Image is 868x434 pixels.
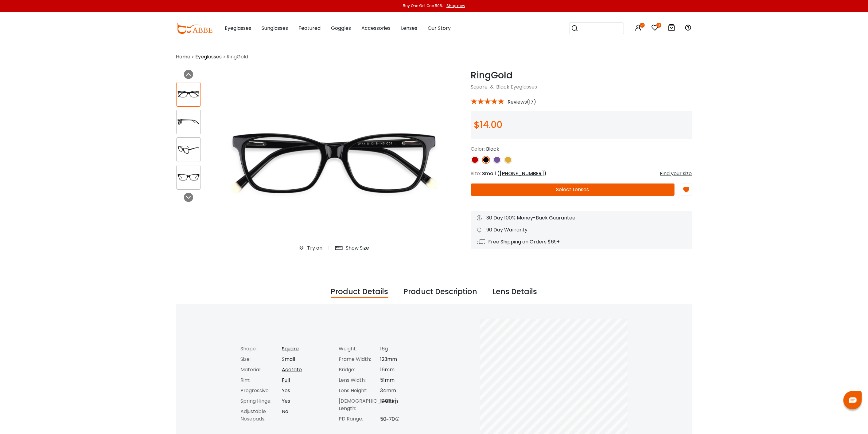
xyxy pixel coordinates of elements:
[401,25,417,32] span: Lenses
[282,408,333,423] div: No
[241,345,282,353] div: Shape:
[307,244,323,252] div: Try on
[241,366,282,373] div: Material:
[496,83,510,90] a: Black
[652,25,659,32] a: 8
[282,356,333,363] div: Small
[241,377,282,384] div: Rim:
[331,25,351,32] span: Goggles
[346,244,369,252] div: Show Size
[471,145,485,152] span: Color:
[339,366,380,373] div: Bridge:
[241,408,282,423] div: Adjustable Nosepads:
[380,377,431,384] div: 51mm
[339,387,380,394] div: Lens Height:
[443,3,465,8] a: Shop now
[282,377,290,384] a: Full
[508,99,536,105] span: Reviews(17)
[282,387,333,394] div: Yes
[446,3,465,9] div: Shop now
[196,53,222,61] a: Eyeglasses
[331,286,388,298] div: Product Details
[477,238,686,246] div: Free Shipping on Orders $69+
[241,387,282,394] div: Progressive:
[177,144,200,156] img: RingGold Black Acetate SpringHinges , UniversalBridgeFit , Eyeglasses Frames from ABBE Glasses
[282,366,302,373] a: Acetate
[471,83,488,90] a: Square
[176,23,212,34] img: abbeglasses.com
[177,116,200,128] img: RingGold Black Acetate SpringHinges , UniversalBridgeFit , Eyeglasses Frames from ABBE Glasses
[225,25,251,32] span: Eyeglasses
[404,286,477,298] div: Product Description
[477,226,686,234] div: 90 Day Warranty
[262,25,288,32] span: Sunglasses
[471,183,675,196] button: Select Lenses
[471,70,692,81] h1: RingGold
[656,23,661,28] i: 8
[241,356,282,363] div: Size:
[361,25,391,32] span: Accessories
[282,345,299,352] a: Square
[339,356,380,363] div: Frame Width:
[380,397,431,412] div: 140mm
[339,415,380,423] div: PD Range:
[489,83,495,90] span: &
[177,88,200,100] img: RingGold Black Acetate SpringHinges , UniversalBridgeFit , Eyeglasses Frames from ABBE Glasses
[486,145,500,152] span: Black
[380,415,431,423] div: 50~70
[500,170,544,177] span: [PHONE_NUMBER]
[477,214,686,222] div: 30 Day 100% Money-Back Guarantee
[428,25,451,32] span: Our Story
[241,397,282,405] div: Spring Hinge:
[282,397,333,405] div: Yes
[493,286,537,298] div: Lens Details
[380,387,431,394] div: 34mm
[380,345,431,353] div: 16g
[222,70,446,257] img: RingGold Black Acetate SpringHinges , UniversalBridgeFit , Eyeglasses Frames from ABBE Glasses
[471,170,481,177] span: Size:
[511,83,537,90] span: Eyeglasses
[474,118,503,131] span: $14.00
[176,53,191,61] a: Home
[339,397,380,412] div: [DEMOGRAPHIC_DATA] Length:
[403,3,442,9] div: Buy One Get One 50%
[339,377,380,384] div: Lens Width:
[227,53,248,61] span: RingGold
[177,171,200,183] img: RingGold Black Acetate SpringHinges , UniversalBridgeFit , Eyeglasses Frames from ABBE Glasses
[298,25,321,32] span: Featured
[849,397,857,403] img: chat
[339,345,380,353] div: Weight:
[395,416,400,421] i: PD Range Message
[482,170,547,177] span: Small ( )
[380,356,431,363] div: 123mm
[660,170,692,177] div: Find your size
[380,366,431,373] div: 16mm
